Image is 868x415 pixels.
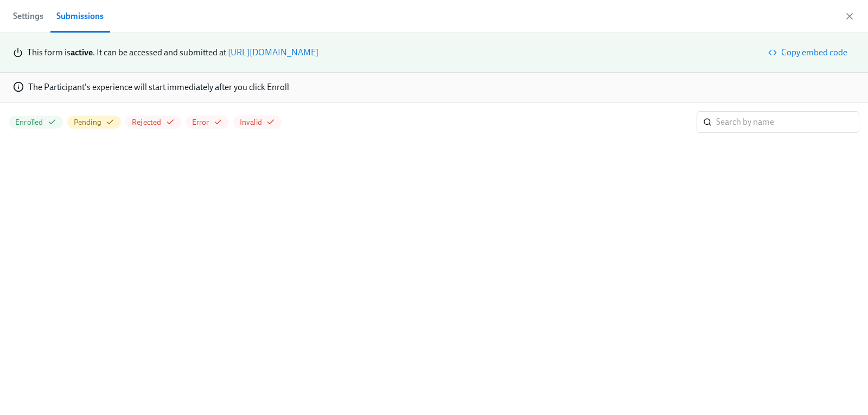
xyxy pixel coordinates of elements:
span: This form is . It can be accessed and submitted at [27,47,226,58]
strong: active [71,47,93,58]
span: Enrolled [15,117,43,127]
input: Search by name [716,111,859,133]
button: Invalid [233,116,282,129]
button: Rejected [125,116,181,129]
button: Error [186,116,229,129]
span: Settings [13,9,43,24]
span: Copy embed code [770,47,847,58]
span: Rejected [132,117,162,127]
span: Pending [74,117,101,127]
a: [URL][DOMAIN_NAME] [228,47,318,58]
span: Invalid [240,117,262,127]
button: Pending [67,116,121,129]
p: The Participant's experience will start immediately after you click Enroll [28,81,289,93]
button: Enrolled [9,116,63,129]
span: Error [192,117,209,127]
button: Copy embed code [763,42,855,63]
div: Submissions [56,9,104,24]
